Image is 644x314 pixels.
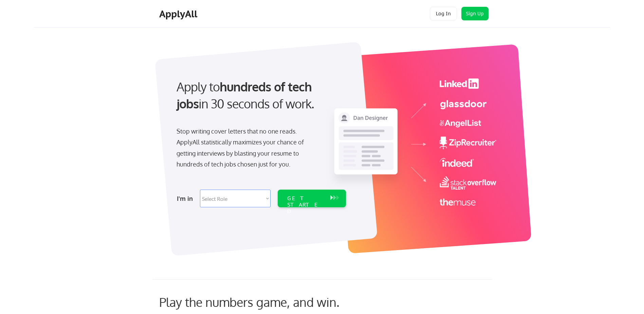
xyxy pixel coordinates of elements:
div: GET STARTED [287,195,324,215]
div: Apply to in 30 seconds of work. [177,78,343,112]
div: I'm in [177,193,196,204]
button: Log In [430,7,457,20]
div: Stop writing cover letters that no one reads. ApplyAll statistically maximizes your chance of get... [177,126,316,170]
button: Sign Up [461,7,489,20]
strong: hundreds of tech jobs [177,79,315,111]
div: ApplyAll [159,8,199,20]
div: Play the numbers game, and win. [159,295,370,309]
